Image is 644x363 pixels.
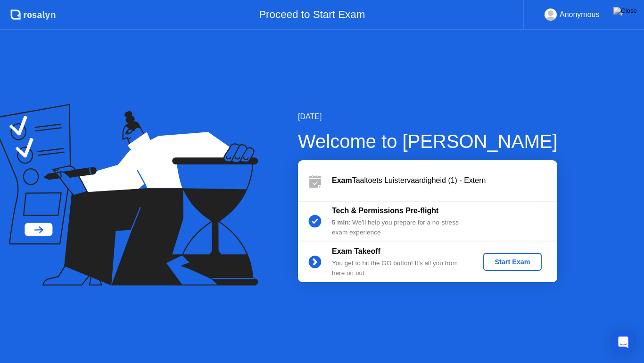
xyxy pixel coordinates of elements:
div: Start Exam [487,258,537,266]
img: Close [613,7,637,15]
div: Anonymous [560,9,600,21]
b: Exam Takeoff [332,247,380,255]
b: Exam [332,176,352,184]
button: Start Exam [483,253,541,271]
b: Tech & Permissions Pre-flight [332,207,438,215]
b: 5 min [332,219,349,226]
div: Open Intercom Messenger [612,331,635,354]
div: : We’ll help you prepare for a no-stress exam experience [332,218,468,237]
div: Taaltoets Luistervaardigheid (1) - Extern [332,175,557,186]
div: Welcome to [PERSON_NAME] [298,127,558,156]
div: You get to hit the GO button! It’s all you from here on out [332,259,468,278]
div: [DATE] [298,111,558,122]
